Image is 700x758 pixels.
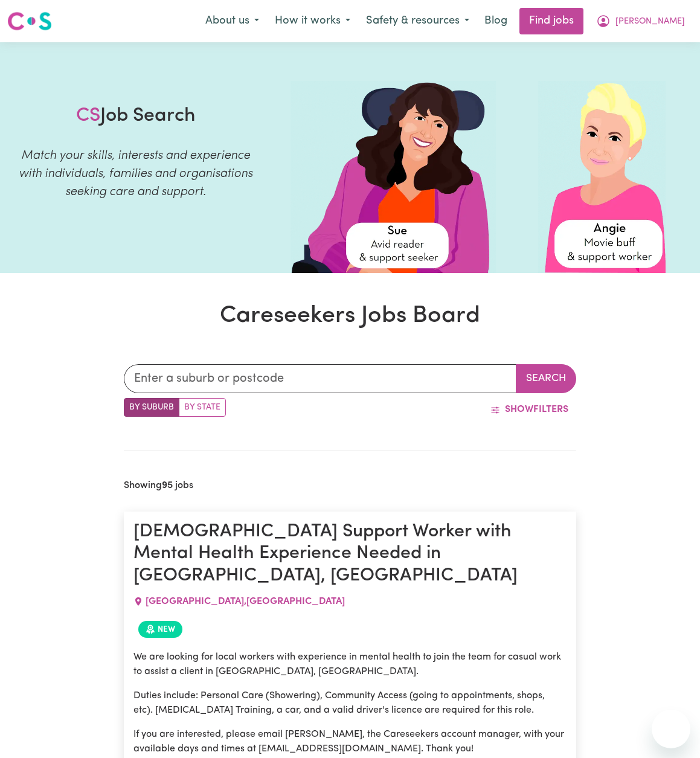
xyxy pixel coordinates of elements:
p: Duties include: Personal Care (Showering), Community Access (going to appointments, shops, etc). ... [133,689,567,718]
span: [GEOGRAPHIC_DATA] , [GEOGRAPHIC_DATA] [146,597,345,606]
h1: [DEMOGRAPHIC_DATA] Support Worker with Mental Health Experience Needed in [GEOGRAPHIC_DATA], [GEO... [133,521,567,587]
iframe: Button to launch messaging window [652,710,690,748]
span: [PERSON_NAME] [615,15,685,28]
b: 95 [162,481,173,490]
img: Careseekers logo [7,10,52,32]
label: Search by state [179,398,226,417]
p: Match your skills, interests and experience with individuals, families and organisations seeking ... [14,147,257,201]
a: Find jobs [519,8,583,34]
button: Safety & resources [358,8,477,34]
button: My Account [588,8,693,34]
p: We are looking for local workers with experience in mental health to join the team for casual wor... [133,650,567,679]
button: How it works [267,8,358,34]
button: ShowFilters [483,398,576,421]
label: Search by suburb/post code [124,398,179,417]
h1: Job Search [76,104,195,127]
span: Show [505,405,533,414]
input: Enter a suburb or postcode [124,364,516,393]
span: Job posted within the last 30 days [138,621,182,638]
a: Careseekers logo [7,7,52,35]
h2: Showing jobs [124,480,193,492]
span: CS [76,106,100,126]
p: If you are interested, please email [PERSON_NAME], the Careseekers account manager, with your ava... [133,727,567,756]
button: Search [516,364,576,393]
a: Blog [477,8,515,34]
button: About us [197,8,267,34]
